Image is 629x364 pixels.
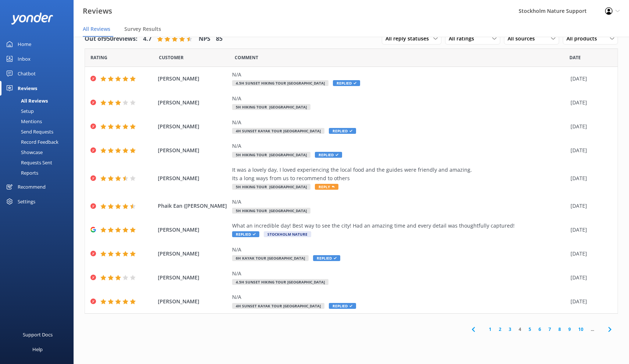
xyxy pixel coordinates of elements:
[232,255,309,261] span: 6h Kayak Tour [GEOGRAPHIC_DATA]
[18,37,31,51] div: Home
[232,118,567,126] div: N/A
[508,35,539,43] span: All sources
[329,128,356,134] span: Replied
[232,279,328,285] span: 4.5h Sunset Hiking Tour [GEOGRAPHIC_DATA]
[23,327,53,342] div: Support Docs
[505,326,515,333] a: 3
[571,226,608,234] div: [DATE]
[449,35,479,43] span: All ratings
[232,246,567,254] div: N/A
[575,326,587,333] a: 10
[4,137,58,147] div: Record Feedback
[571,274,608,282] div: [DATE]
[571,146,608,154] div: [DATE]
[571,75,608,83] div: [DATE]
[587,326,598,333] span: ...
[158,99,229,107] span: [PERSON_NAME]
[545,326,555,333] a: 7
[4,96,48,106] div: All Reviews
[329,303,356,309] span: Replied
[232,270,567,278] div: N/A
[158,146,229,154] span: [PERSON_NAME]
[235,54,258,61] span: Question
[199,34,210,44] h4: NPS
[232,80,328,86] span: 4.5h Sunset Hiking Tour [GEOGRAPHIC_DATA]
[232,94,567,103] div: N/A
[571,297,608,306] div: [DATE]
[232,184,310,190] span: 5h Hiking Tour [GEOGRAPHIC_DATA]
[18,194,35,209] div: Settings
[158,75,229,83] span: [PERSON_NAME]
[4,96,74,106] a: All Reviews
[158,174,229,182] span: [PERSON_NAME]
[90,54,107,61] span: Date
[232,128,324,134] span: 4h Sunset Kayak Tour [GEOGRAPHIC_DATA]
[18,66,36,81] div: Chatbot
[571,202,608,210] div: [DATE]
[232,293,567,301] div: N/A
[4,116,42,126] div: Mentions
[18,179,46,194] div: Recommend
[232,303,324,309] span: 4h Sunset Kayak Tour [GEOGRAPHIC_DATA]
[232,222,567,230] div: What an incredible day! Best way to see the city! Had an amazing time and every detail was though...
[4,126,74,137] a: Send Requests
[4,106,74,116] a: Setup
[158,122,229,131] span: [PERSON_NAME]
[555,326,565,333] a: 8
[333,80,360,86] span: Replied
[4,168,74,178] a: Reports
[143,34,152,44] h4: 4.7
[232,104,310,110] span: 5h Hiking Tour [GEOGRAPHIC_DATA]
[158,202,229,210] span: Phaik Ean ([PERSON_NAME]
[315,184,338,190] span: Reply
[232,152,310,158] span: 5h Hiking Tour [GEOGRAPHIC_DATA]
[11,13,53,25] img: yonder-white-logo.png
[571,122,608,131] div: [DATE]
[158,226,229,234] span: [PERSON_NAME]
[525,326,535,333] a: 5
[571,250,608,258] div: [DATE]
[571,99,608,107] div: [DATE]
[485,326,495,333] a: 1
[83,5,112,17] h3: Reviews
[158,274,229,282] span: [PERSON_NAME]
[4,157,52,168] div: Requests Sent
[232,198,567,206] div: N/A
[232,231,259,237] span: Replied
[159,54,184,61] span: Date
[571,174,608,182] div: [DATE]
[32,342,43,357] div: Help
[264,231,311,237] span: Stockholm Nature
[535,326,545,333] a: 6
[4,137,74,147] a: Record Feedback
[4,168,38,178] div: Reports
[4,147,43,157] div: Showcase
[4,147,74,157] a: Showcase
[232,71,567,79] div: N/A
[232,142,567,150] div: N/A
[385,35,433,43] span: All reply statuses
[4,157,74,168] a: Requests Sent
[4,126,53,137] div: Send Requests
[232,166,567,182] div: It was a lovely day, I loved experiencing the local food and the guides were friendly and amazing...
[124,25,161,33] span: Survey Results
[85,34,138,44] h4: Out of 950 reviews:
[18,51,31,66] div: Inbox
[313,255,340,261] span: Replied
[315,152,342,158] span: Replied
[515,326,525,333] a: 4
[232,208,310,214] span: 5h Hiking Tour [GEOGRAPHIC_DATA]
[4,116,74,126] a: Mentions
[566,35,601,43] span: All products
[18,81,37,96] div: Reviews
[4,106,34,116] div: Setup
[495,326,505,333] a: 2
[83,25,110,33] span: All Reviews
[158,250,229,258] span: [PERSON_NAME]
[565,326,575,333] a: 9
[216,34,223,44] h4: 85
[569,54,581,61] span: Date
[158,297,229,306] span: [PERSON_NAME]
